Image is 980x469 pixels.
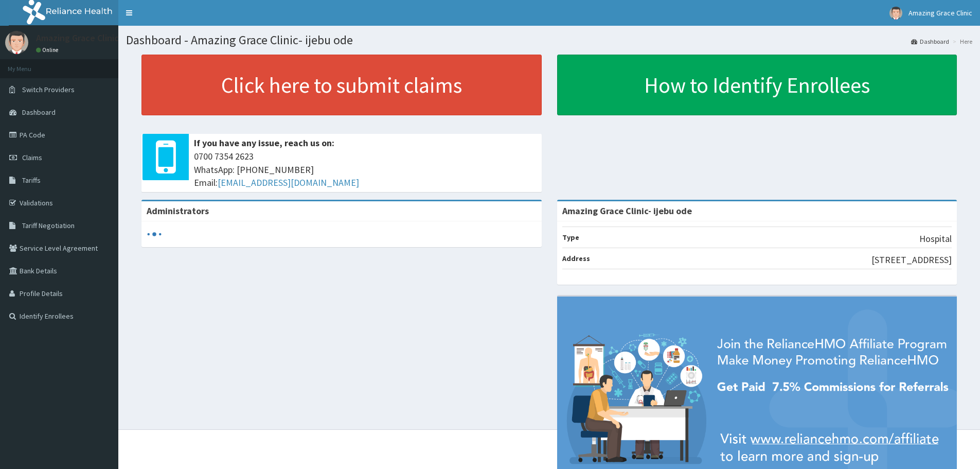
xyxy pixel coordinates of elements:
[22,85,75,94] span: Switch Providers
[141,55,542,115] a: Click here to submit claims
[911,37,949,46] a: Dashboard
[908,8,972,18] span: Amazing Grace Clinic
[22,108,56,117] span: Dashboard
[562,205,692,217] strong: Amazing Grace Clinic- ijebu ode
[22,221,75,230] span: Tariff Negotiation
[950,37,972,46] li: Here
[147,205,209,217] b: Administrators
[919,232,952,246] p: Hospital
[22,176,41,185] span: Tariffs
[36,33,119,43] p: Amazing Grace Clinic
[557,55,957,115] a: How to Identify Enrollees
[562,254,590,263] b: Address
[5,31,28,54] img: User Image
[889,7,902,20] img: User Image
[147,227,162,242] svg: audio-loading
[194,137,334,149] b: If you have any issue, reach us on:
[126,33,972,47] h1: Dashboard - Amazing Grace Clinic- ijebu ode
[36,46,61,54] a: Online
[562,233,579,242] b: Type
[194,150,537,189] span: 0700 7354 2623 WhatsApp: [PHONE_NUMBER] Email:
[218,177,359,188] a: [EMAIL_ADDRESS][DOMAIN_NAME]
[22,153,42,162] span: Claims
[871,253,952,267] p: [STREET_ADDRESS]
